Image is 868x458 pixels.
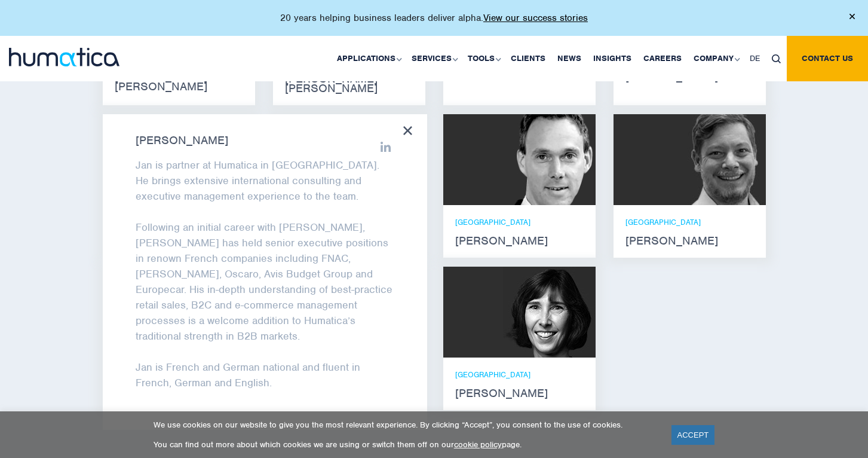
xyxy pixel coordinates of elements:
p: 20 years helping business leaders deliver alpha. [280,12,588,24]
a: Insights [587,36,637,81]
p: Jan is French and German national and fluent in French, German and English. [136,359,394,390]
strong: [PERSON_NAME] [PERSON_NAME] [115,72,243,91]
a: DE [744,36,766,81]
strong: [PERSON_NAME] [136,136,394,145]
span: DE [750,53,760,63]
p: [GEOGRAPHIC_DATA] [455,370,584,380]
a: ACCEPT [671,425,715,445]
strong: [PERSON_NAME] [455,236,584,246]
img: Andreas Knobloch [503,114,596,205]
img: logo [9,48,119,66]
img: Karen Wright [503,267,596,358]
a: Applications [331,36,406,81]
p: Jan is partner at Humatica in [GEOGRAPHIC_DATA]. He brings extensive international consulting and... [136,157,394,204]
a: Contact us [787,36,868,81]
a: Company [688,36,744,81]
p: You can find out more about which cookies we are using or switch them off on our page. [154,439,657,450]
a: Tools [462,36,505,81]
p: We use cookies on our website to give you the most relevant experience. By clicking “Accept”, you... [154,420,657,430]
a: News [551,36,587,81]
a: Services [406,36,462,81]
img: search_icon [772,54,781,63]
strong: [PERSON_NAME] [PERSON_NAME] [285,74,413,93]
img: Claudio Limacher [673,114,766,205]
a: cookie policy [454,439,502,450]
p: [GEOGRAPHIC_DATA] [455,217,584,227]
p: Following an initial career with [PERSON_NAME], [PERSON_NAME] has held senior executive positions... [136,219,394,344]
strong: [PERSON_NAME] [455,389,584,398]
strong: Manolis Datseris [455,72,584,82]
strong: [PERSON_NAME] [625,236,754,246]
strong: [PERSON_NAME] [625,72,754,82]
a: Clients [505,36,551,81]
p: [GEOGRAPHIC_DATA] [625,217,754,227]
a: View our success stories [483,12,588,24]
a: Careers [637,36,688,81]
